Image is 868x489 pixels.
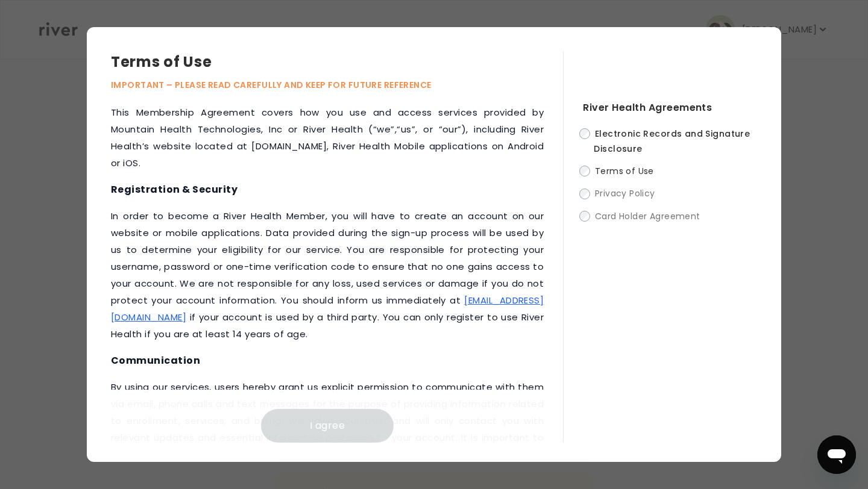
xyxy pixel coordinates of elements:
span: Electronic Records and Signature Disclosure [594,128,750,155]
h4: Registration & Security [111,181,544,198]
span: Card Holder Agreement [595,210,700,222]
h3: Terms of Use [111,51,563,73]
span: Terms of Use [595,165,654,177]
p: IMPORTANT – PLEASE READ CAREFULLY AND KEEP FOR FUTURE REFERENCE [111,78,563,92]
p: This Membership Agreement covers how you use and access services provided by Mountain Health Tech... [111,104,544,172]
h4: River Health Agreements [583,99,757,116]
h4: Communication [111,352,544,369]
button: I agree [261,409,394,443]
p: ‍In order to become a River Health Member, you will have to create an account on our website or m... [111,208,544,343]
iframe: Button to launch messaging window [817,435,856,474]
span: Privacy Policy [595,188,655,200]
